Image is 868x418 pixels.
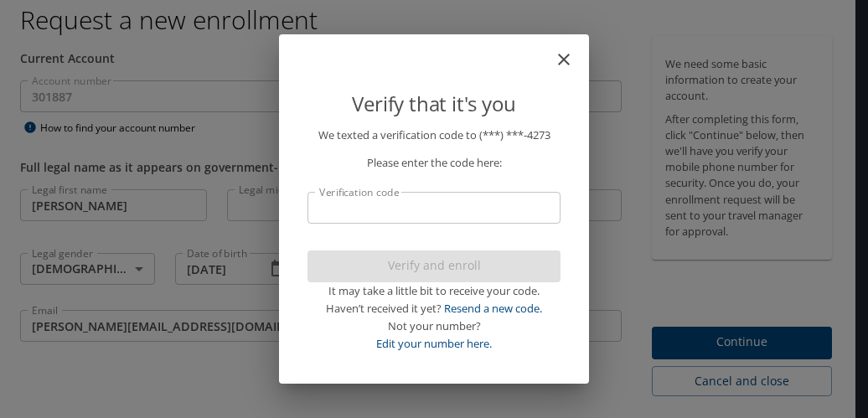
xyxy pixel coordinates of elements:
[307,300,561,317] div: Haven’t received it yet?
[562,41,582,61] button: close
[307,282,561,300] div: It may take a little bit to receive your code.
[307,154,561,172] p: Please enter the code here:
[307,317,561,335] div: Not your number?
[307,88,561,120] p: Verify that it's you
[376,336,492,351] a: Edit your number here.
[444,301,542,316] a: Resend a new code.
[307,126,561,144] p: We texted a verification code to (***) ***- 4273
